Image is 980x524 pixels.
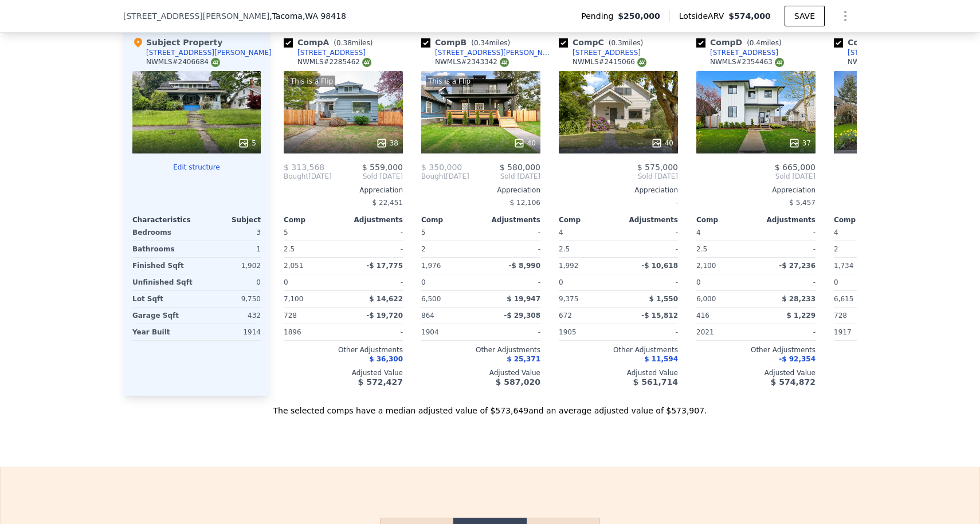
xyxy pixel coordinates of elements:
div: NWMLS # 2343342 [435,57,509,67]
div: 1,902 [199,258,261,274]
button: SAVE [785,6,825,26]
div: Appreciation [284,186,403,195]
button: Edit structure [132,163,261,172]
span: 7,100 [284,295,303,303]
span: 4 [834,228,838,237]
div: Other Adjustments [834,345,953,354]
a: [STREET_ADDRESS][PERSON_NAME] [421,48,554,57]
div: [DATE] [284,172,332,181]
span: , Tacoma [269,10,346,22]
div: 2021 [696,324,754,340]
div: Subject Property [132,37,222,48]
span: $ 22,451 [373,199,403,207]
div: Comp [284,215,343,224]
span: $ 574,872 [771,377,816,387]
div: NWMLS # 2415066 [573,57,646,67]
span: $ 25,371 [507,355,540,363]
div: [STREET_ADDRESS][PERSON_NAME] [435,48,554,57]
div: 1 [199,241,261,257]
div: 432 [199,308,261,324]
span: 6,500 [421,295,441,303]
div: - [346,324,403,340]
div: NWMLS # 2285462 [297,57,371,67]
span: ( miles) [604,39,648,47]
div: 3 [199,224,261,241]
div: Bathrooms [132,241,194,257]
span: 0.38 [336,39,352,47]
span: [STREET_ADDRESS][PERSON_NAME] [123,10,269,22]
span: 416 [696,312,709,320]
div: Appreciation [559,186,678,195]
div: - [758,324,816,340]
span: 0.4 [750,39,761,47]
span: Lotside ARV [679,10,728,22]
div: Comp A [284,37,377,48]
a: [STREET_ADDRESS] [559,48,641,57]
div: - [758,274,816,290]
div: Unfinished Sqft [132,274,194,290]
span: Sold [DATE] [696,172,816,181]
div: [STREET_ADDRESS][PERSON_NAME] [146,48,272,57]
span: Bought [421,172,446,181]
span: $ 11,594 [644,355,678,363]
span: 4 [559,228,563,237]
div: Comp [834,215,893,224]
span: ( miles) [742,39,786,47]
span: Sold [DATE] [834,172,953,181]
div: [STREET_ADDRESS] [573,48,641,57]
span: 0 [696,278,701,286]
div: 38 [376,137,398,149]
div: - [758,241,816,257]
span: 1,976 [421,262,441,270]
div: Comp [559,215,618,224]
div: NWMLS # 2352686 [848,57,922,67]
div: 2.5 [284,241,341,257]
span: $ 14,622 [369,295,403,303]
span: Bought [284,172,308,181]
span: , WA 98418 [303,11,346,21]
div: - [346,274,403,290]
div: Appreciation [696,186,816,195]
span: 5 [284,228,288,237]
span: 0 [421,278,426,286]
div: 2.5 [559,241,616,257]
span: -$ 17,775 [366,262,403,270]
div: The selected comps have a median adjusted value of $573,649 and an average adjusted value of $573... [123,396,857,416]
div: 1896 [284,324,341,340]
span: $250,000 [618,10,660,22]
img: NWMLS Logo [775,58,784,67]
div: Other Adjustments [421,345,540,354]
span: 0.34 [474,39,489,47]
span: $ 587,020 [496,377,540,387]
div: - [621,274,678,290]
div: Characteristics [132,215,197,224]
div: Adjusted Value [834,368,953,377]
div: This is a Flip [426,76,473,87]
span: 0.3 [611,39,622,47]
div: 1917 [834,324,891,340]
div: Appreciation [421,186,540,195]
a: [STREET_ADDRESS] [696,48,778,57]
div: - [483,274,540,290]
div: 2.5 [696,241,754,257]
span: Sold [DATE] [469,172,540,181]
span: 0 [559,278,563,286]
span: $ 28,233 [782,295,816,303]
span: 0 [834,278,838,286]
span: -$ 8,990 [509,262,540,270]
div: Adjusted Value [559,368,678,377]
div: This is a Flip [288,76,335,87]
div: Garage Sqft [132,308,194,324]
span: ( miles) [329,39,377,47]
span: -$ 29,308 [504,312,540,320]
div: 40 [651,137,673,149]
span: $ 313,568 [284,163,324,172]
div: Bedrooms [132,224,194,241]
div: 1905 [559,324,616,340]
div: Other Adjustments [284,345,403,354]
div: - [483,324,540,340]
div: - [346,224,403,241]
div: [STREET_ADDRESS] [297,48,366,57]
div: Comp [421,215,481,224]
span: Sold [DATE] [332,172,403,181]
